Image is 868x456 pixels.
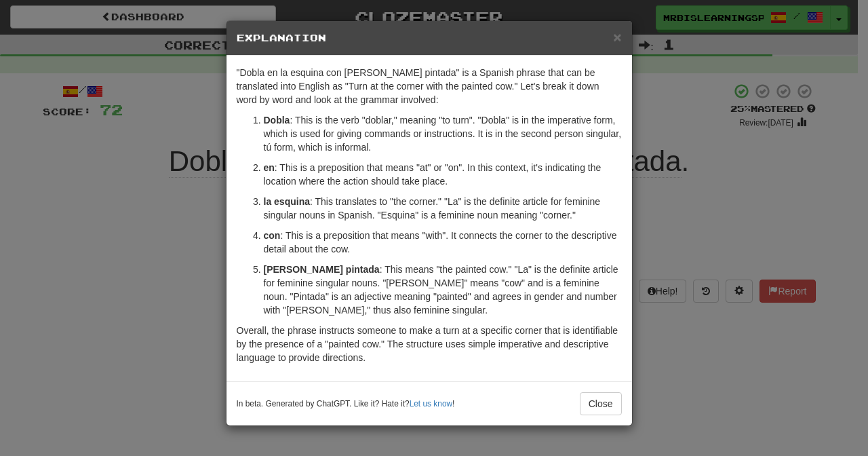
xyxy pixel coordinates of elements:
button: Close [613,30,621,44]
p: : This means "the painted cow." "La" is the definite article for feminine singular nouns. "[PERSO... [264,263,622,317]
strong: [PERSON_NAME] pintada [264,264,380,275]
a: Let us know [410,399,452,408]
strong: con [264,230,281,241]
p: : This translates to "the corner." "La" is the definite article for feminine singular nouns in Sp... [264,195,622,222]
p: Overall, the phrase instructs someone to make a turn at a specific corner that is identifiable by... [237,324,622,364]
span: × [613,29,621,45]
button: Close [580,392,622,415]
strong: la esquina [264,196,310,207]
p: : This is the verb "doblar," meaning "to turn". "Dobla" is in the imperative form, which is used ... [264,113,622,154]
p: "Dobla en la esquina con [PERSON_NAME] pintada" is a Spanish phrase that can be translated into E... [237,66,622,107]
strong: Dobla [264,115,290,126]
strong: en [264,162,275,173]
p: : This is a preposition that means "with". It connects the corner to the descriptive detail about... [264,229,622,256]
p: : This is a preposition that means "at" or "on". In this context, it's indicating the location wh... [264,161,622,188]
h5: Explanation [237,31,622,45]
small: In beta. Generated by ChatGPT. Like it? Hate it? ! [237,398,455,410]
